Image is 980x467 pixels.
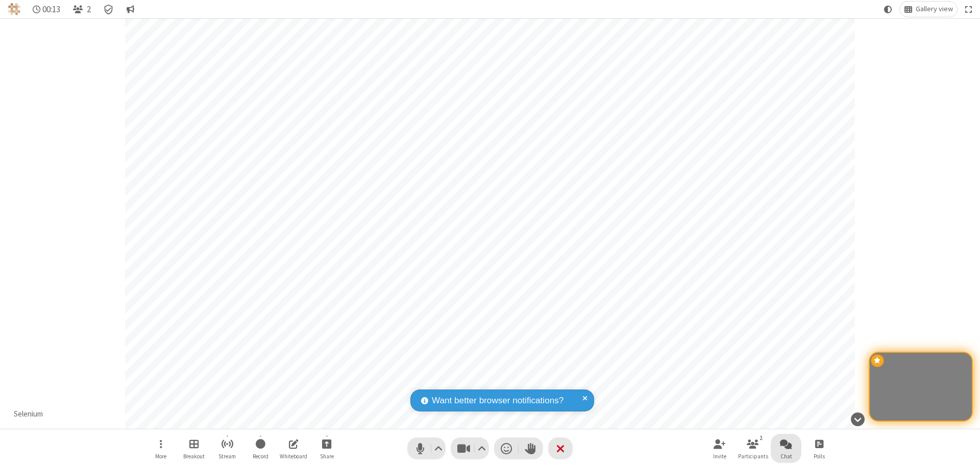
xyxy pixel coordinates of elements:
[771,434,801,463] button: Open chat
[475,437,489,459] button: Video setting
[432,437,446,459] button: Audio settings
[155,453,166,459] span: More
[42,5,60,14] span: 00:13
[519,437,543,459] button: Raise hand
[432,394,563,407] span: Want better browser notifications?
[548,437,573,459] button: End or leave meeting
[407,437,446,459] button: Mute (⌘+Shift+A)
[245,434,276,463] button: Start recording
[99,2,118,17] div: Meeting details Encryption enabled
[8,3,20,15] img: QA Selenium DO NOT DELETE OR CHANGE
[10,408,47,420] div: Selenium
[212,434,242,463] button: Start streaming
[451,437,489,459] button: Stop video (⌘+Shift+V)
[738,434,768,463] button: Open participant list
[311,434,342,463] button: Start sharing
[145,434,176,463] button: Open menu
[183,453,205,459] span: Breakout
[814,453,825,459] span: Polls
[847,407,868,431] button: Hide
[713,453,726,459] span: Invite
[278,434,309,463] button: Open shared whiteboard
[494,437,519,459] button: Send a reaction
[253,453,268,459] span: Record
[757,433,766,443] div: 2
[179,434,209,463] button: Manage Breakout Rooms
[320,453,334,459] span: Share
[738,453,768,459] span: Participants
[780,453,792,459] span: Chat
[704,434,735,463] button: Invite participants (⌘+Shift+I)
[804,434,835,463] button: Open poll
[961,2,976,17] button: Fullscreen
[280,453,307,459] span: Whiteboard
[900,2,957,17] button: Change layout
[29,2,65,17] div: Timer
[916,5,953,13] span: Gallery view
[87,5,91,14] span: 2
[880,2,896,17] button: Using system theme
[122,2,138,17] button: Conversation
[218,453,236,459] span: Stream
[68,2,95,17] button: Open participant list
